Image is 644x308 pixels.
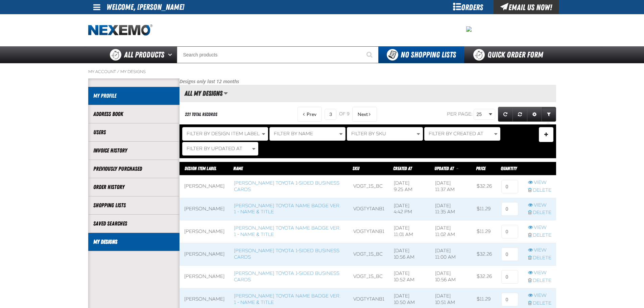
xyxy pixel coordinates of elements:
img: Nexemo logo [88,24,152,36]
a: Name [233,166,243,171]
button: Next Page [352,107,377,122]
a: My Designs [93,238,174,246]
a: View row action [528,247,551,254]
span: Quantity [501,166,517,171]
nav: Breadcrumbs [88,69,556,74]
a: [PERSON_NAME] Toyota Name Badge Ver. 1 - Name & Title [234,293,341,305]
td: [PERSON_NAME] [180,265,229,288]
a: My Account [88,69,116,74]
span: Filter By Updated At [187,146,242,151]
td: $11.29 [472,198,497,220]
td: [DATE] 11:02 AM [430,220,472,243]
h2: All My Designs [180,90,222,97]
td: [PERSON_NAME] [180,243,229,266]
a: Previously Purchased [93,165,174,173]
a: View row action [528,292,551,299]
td: $11.29 [472,220,497,243]
a: Delete row action [528,300,551,307]
span: Next Page [358,112,368,117]
a: [PERSON_NAME] Toyota Name Badge Ver. 1 - Name & Title [234,203,341,215]
button: Previous Page [297,107,322,122]
a: Quick Order Form [464,46,556,63]
a: Design Item Label [185,166,216,171]
span: of 9 [339,111,350,117]
a: [PERSON_NAME] Toyota 1-sided Business Cards [234,270,339,283]
a: Expand or Collapse Grid Settings [527,107,542,122]
td: [DATE] 10:56 AM [389,243,430,266]
a: [PERSON_NAME] Toyota 1-sided Business Cards [234,248,339,260]
a: SKU [353,166,359,171]
a: Invoice History [93,147,174,155]
td: [DATE] 11:37 AM [430,175,472,198]
a: Refresh grid action [498,107,513,122]
input: 0 [501,180,518,193]
button: Expand or Collapse Filter Management drop-down [539,127,553,142]
a: Reset grid action [512,107,527,122]
span: Filter By SKU [351,131,386,137]
a: My Profile [93,92,174,100]
a: Home [88,24,152,36]
input: 0 [501,247,518,261]
td: VDGT_1S_BC [349,175,389,198]
button: You do not have available Shopping Lists. Open to Create a New List [379,46,464,63]
span: Per page: [447,111,473,117]
td: $32.26 [472,265,497,288]
input: Search [177,46,379,63]
td: $32.26 [472,175,497,198]
td: VDGT_1S_BC [349,265,389,288]
a: Delete row action [528,210,551,216]
button: Filter By SKU [347,127,423,141]
a: View row action [528,224,551,231]
a: Created At [393,166,412,171]
span: Filter By Created At [429,131,483,137]
button: Manage grid views. Current view is All My Designs [223,88,228,99]
span: / [117,69,119,74]
a: Order History [93,183,174,191]
span: Filter By Design Item Label [187,131,260,137]
span: Filter By Name [274,131,313,137]
img: 2478c7e4e0811ca5ea97a8c95d68d55a.jpeg [466,26,472,32]
button: Open All Products pages [166,46,177,63]
button: Start Searching [362,46,379,63]
td: [DATE] 11:01 AM [389,220,430,243]
span: Updated At [434,166,454,171]
a: View row action [528,202,551,209]
a: Delete row action [528,232,551,239]
input: 0 [501,293,518,306]
td: VDGTYTANB1 [349,198,389,220]
th: Row actions [523,162,556,175]
a: [PERSON_NAME] Toyota Name Badge Ver. 1 - Name & Title [234,225,341,237]
td: VDGTYTANB1 [349,220,389,243]
td: [PERSON_NAME] [180,198,229,220]
a: My Designs [120,69,146,74]
button: Filter By Name [269,127,345,141]
td: [DATE] 10:52 AM [389,265,430,288]
span: No Shopping Lists [401,50,456,60]
a: View row action [528,270,551,276]
a: Delete row action [528,187,551,194]
td: [DATE] 9:25 AM [389,175,430,198]
button: Filter By Design Item Label [182,127,268,141]
a: Expand or Collapse Grid Filters [542,107,556,122]
a: Saved Searches [93,220,174,228]
td: VDGT_1S_BC [349,243,389,266]
span: Manage Filters [544,135,548,136]
button: Filter By Created At [424,127,500,141]
td: [DATE] 4:42 PM [389,198,430,220]
td: [DATE] 11:00 AM [430,243,472,266]
span: Price [476,166,485,171]
td: [DATE] 11:35 AM [430,198,472,220]
span: 25 [477,111,487,118]
input: 0 [501,270,518,284]
a: Delete row action [528,255,551,261]
a: Address Book [93,110,174,118]
div: 221 total records [185,111,217,118]
span: Previous Page [307,112,316,117]
td: [PERSON_NAME] [180,220,229,243]
td: [PERSON_NAME] [180,175,229,198]
a: View row action [528,180,551,186]
span: All Products [124,49,164,61]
